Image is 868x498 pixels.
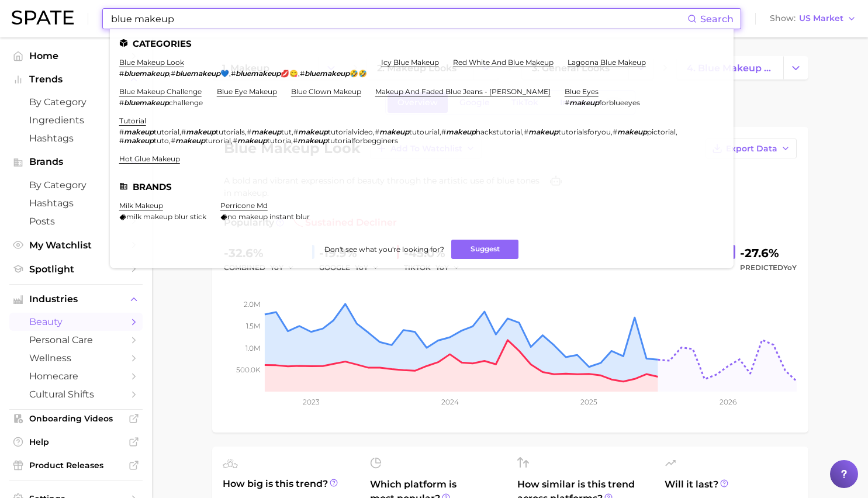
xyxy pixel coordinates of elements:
a: makeup and faded blue jeans - [PERSON_NAME] [375,87,551,96]
span: turorial [205,136,231,145]
a: personal care [9,331,143,349]
button: Suggest [451,240,518,259]
a: blue eye makeup [217,87,277,96]
em: makeup [251,127,281,136]
a: milk makeup [119,201,163,210]
span: homecare [29,371,123,382]
span: milk makeup blur stick [126,212,206,221]
span: cultural shifts [29,389,123,400]
span: tutoria [267,136,291,145]
em: makeup [124,127,154,136]
a: Hashtags [9,129,143,147]
span: Show [770,15,796,22]
span: forblueeyes [599,98,640,107]
tspan: 2023 [302,397,319,406]
span: Onboarding Videos [29,413,123,424]
span: Help [29,437,123,447]
span: Hashtags [29,198,123,209]
em: makeup [379,127,409,136]
span: Posts [29,216,123,227]
a: blue makeup look [119,58,184,67]
em: makeup [186,127,216,136]
span: # [441,127,446,136]
a: My Watchlist [9,236,143,254]
span: Don't see what you're looking for? [324,245,444,254]
a: Posts [9,212,143,230]
button: ShowUS Market [767,11,859,26]
button: Export Data [706,139,797,158]
div: , , , [119,69,367,78]
span: My Watchlist [29,240,123,251]
div: -27.6% [740,244,797,262]
a: blue clown makeup [291,87,361,96]
em: bluemakeup [236,69,281,78]
em: makeup [175,136,205,145]
span: pictorial [647,127,676,136]
img: SPATE [12,11,74,25]
em: bluemakeup [124,69,169,78]
em: bluemakeup [124,98,169,107]
button: Trends [9,71,143,88]
span: tutorialvideo [328,127,373,136]
span: Brands [29,157,123,167]
span: no makeup instant blur [227,212,310,221]
li: Categories [119,39,724,49]
em: makeup [298,136,327,145]
span: # [375,127,379,136]
span: # [293,127,298,136]
em: bluemakeup [305,69,350,78]
span: Trends [29,74,123,85]
span: # [231,69,236,78]
a: hot glue makeup [119,154,180,163]
em: makeup [124,136,154,145]
a: Spotlight [9,260,143,278]
span: wellness [29,352,123,364]
span: # [119,69,124,78]
span: # [247,127,251,136]
span: tutourial [409,127,440,136]
span: US Market [799,15,843,22]
em: makeup [446,127,476,136]
tspan: 2024 [441,397,458,406]
span: tutorials [216,127,245,136]
em: makeup [237,136,267,145]
div: , , , , , , , , , , , [119,127,710,145]
span: challenge [169,98,203,107]
button: Brands [9,153,143,171]
em: bluemakeup [175,69,220,78]
a: Hashtags [9,194,143,212]
span: Product Releases [29,460,123,471]
span: tutorial [154,127,179,136]
span: Predicted [740,261,797,275]
span: tutorialsforyou [558,127,611,136]
span: Industries [29,294,123,305]
button: Industries [9,290,143,308]
span: tutorialforbegginers [327,136,398,145]
tspan: 2025 [580,397,597,406]
span: personal care [29,334,123,345]
a: by Category [9,176,143,194]
span: Ingredients [29,115,123,126]
a: Product Releases [9,456,143,474]
a: beauty [9,313,143,331]
em: makeup [528,127,558,136]
span: beauty [29,316,123,327]
span: # [524,127,528,136]
a: lagoona blue makeup [568,58,646,67]
a: red white and blue makeup [453,58,554,67]
tspan: 2026 [719,397,736,406]
span: 💙 [220,69,229,78]
a: homecare [9,367,143,385]
a: Onboarding Videos [9,410,143,427]
a: blue makeup challenge [119,87,202,96]
a: icy blue makeup [381,58,439,67]
em: makeup [617,127,647,136]
span: # [565,98,569,107]
a: Home [9,47,143,65]
span: # [171,69,175,78]
span: # [293,136,298,145]
span: # [119,127,124,136]
a: by Category [9,93,143,111]
span: # [119,136,124,145]
span: Home [29,50,123,61]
